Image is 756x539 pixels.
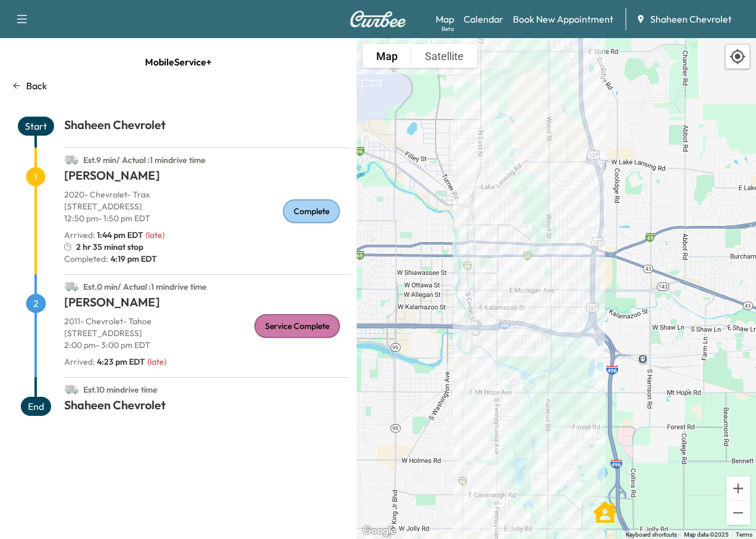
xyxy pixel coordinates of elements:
[360,524,399,539] a: Open this area in Google Maps (opens a new window)
[83,384,157,395] span: Est. 10 min drive time
[76,241,143,253] span: 2 hr 35 min at stop
[349,11,407,27] img: Curbee Logo
[64,200,349,212] p: [STREET_ADDRESS]
[64,315,349,327] p: 2011 - Chevrolet - Tahoe
[21,397,51,416] span: End
[736,531,752,538] a: Terms (opens in new tab)
[145,50,212,74] span: MobileService+
[725,44,750,69] div: Recenter map
[363,44,411,68] button: Show street map
[283,199,340,223] div: Complete
[64,397,349,418] h1: Shaheen Chevrolet
[26,79,47,93] p: Back
[64,167,349,189] h1: [PERSON_NAME]
[442,24,454,33] div: Beta
[593,494,617,518] gmp-advanced-marker: Tim Orr
[360,524,399,539] img: Google
[147,356,166,367] span: ( late )
[64,327,349,339] p: [STREET_ADDRESS]
[726,477,750,500] button: Zoom in
[626,531,677,539] button: Keyboard shortcuts
[436,12,454,26] a: MapBeta
[83,281,207,292] span: Est. 0 min / Actual : 1 min drive time
[64,294,349,315] h1: [PERSON_NAME]
[64,229,143,241] p: Arrived :
[64,212,349,224] p: 12:50 pm - 1:50 pm EDT
[64,253,349,265] p: Completed:
[726,501,750,525] button: Zoom out
[650,12,732,26] span: Shaheen Chevrolet
[146,230,165,240] span: ( late )
[64,356,145,368] p: Arrived :
[83,155,206,165] span: Est. 9 min / Actual : 1 min drive time
[64,189,349,200] p: 2020 - Chevrolet - Trax
[464,12,503,26] a: Calendar
[108,253,157,265] span: 4:19 pm EDT
[18,117,54,136] span: Start
[254,314,340,338] div: Service Complete
[411,44,477,68] button: Show satellite imagery
[26,167,45,186] span: 1
[97,356,145,367] span: 4:23 pm EDT
[97,230,143,240] span: 1:44 pm EDT
[684,531,729,538] span: Map data ©2025
[26,294,46,313] span: 2
[64,117,349,138] h1: Shaheen Chevrolet
[64,339,349,351] p: 2:00 pm - 3:00 pm EDT
[513,12,613,26] a: Book New Appointment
